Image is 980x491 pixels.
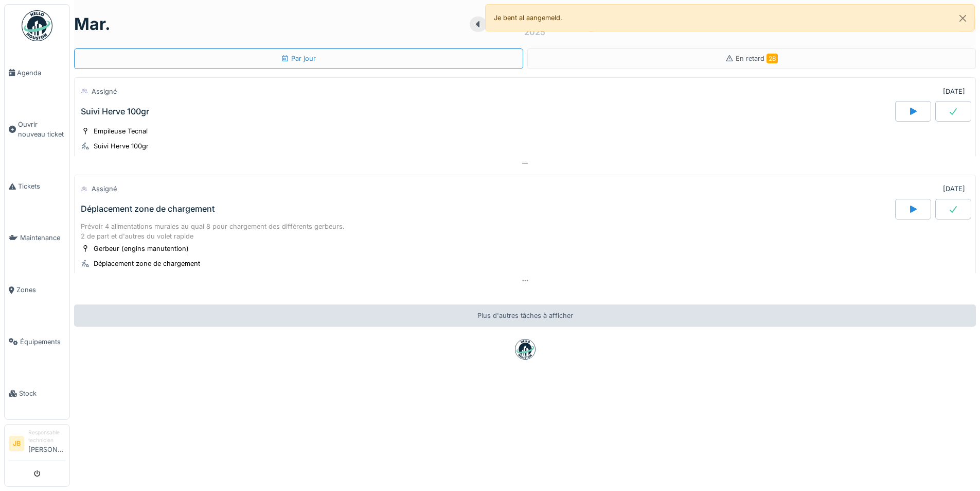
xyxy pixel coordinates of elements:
[5,316,69,368] a: Équipements
[951,5,974,32] button: Close
[20,337,65,347] span: Équipements
[5,160,69,212] a: Tickets
[9,429,65,461] a: JB Responsable technicien[PERSON_NAME]
[81,222,969,241] div: Prévoir 4 alimentations murales au quai 8 pour chargement des différents gerbeurs. 2 de part et d...
[9,436,24,451] li: JB
[515,339,536,360] img: badge-BVDL4wpA.svg
[74,304,976,327] div: Plus d'autres tâches à afficher
[81,107,149,116] div: Suivi Herve 100gr
[524,26,545,38] div: 2025
[5,99,69,161] a: Ouvrir nouveau ticket
[20,233,65,243] span: Maintenance
[943,87,965,96] div: [DATE]
[19,388,65,398] span: Stock
[943,184,965,194] div: [DATE]
[5,367,69,419] a: Stock
[92,184,117,194] div: Assigné
[767,54,778,63] span: 28
[18,181,65,191] span: Tickets
[92,87,117,96] div: Assigné
[485,4,975,31] div: Je bent al aangemeld.
[81,204,215,214] div: Déplacement zone de chargement
[22,10,52,41] img: Badge_color-CXgf-gQk.svg
[5,264,69,316] a: Zones
[94,126,148,136] div: Empileuse Tecnal
[28,429,65,445] div: Responsable technicien
[17,68,65,78] span: Agenda
[28,429,65,459] li: [PERSON_NAME]
[94,244,189,253] div: Gerbeur (engins manutention)
[281,54,316,63] div: Par jour
[736,55,778,62] span: En retard
[5,47,69,99] a: Agenda
[74,14,111,34] h1: mar.
[16,285,65,295] span: Zones
[18,120,65,139] span: Ouvrir nouveau ticket
[5,212,69,264] a: Maintenance
[94,259,200,268] div: Déplacement zone de chargement
[94,141,149,151] div: Suivi Herve 100gr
